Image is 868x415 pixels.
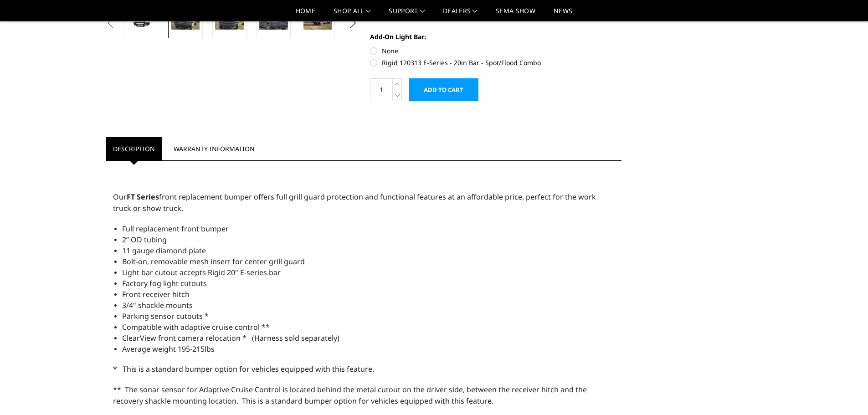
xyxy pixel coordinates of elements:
strong: FT Series [127,192,159,202]
img: 2019-2025 Ram 4500-5500 - FT Series - Extreme Front Bumper [171,16,200,30]
span: Bolt-on, removable mesh insert for center grill guard [122,256,305,266]
span: Compatible with adaptive cruise control ** [122,322,270,332]
span: ClearView front camera relocation * (Harness sold separately) [122,333,339,343]
span: Our front replacement bumper offers full grill guard protection and functional features at an aff... [113,192,596,213]
label: Rigid 120313 E-Series - 20in Bar - Spot/Flood Combo [370,58,621,67]
span: Parking sensor cutouts * [122,311,209,321]
span: 3/4" shackle mounts [122,300,193,310]
a: Support [389,8,425,21]
a: Home [296,8,315,21]
span: Full replacement front bumper [122,224,229,234]
input: Add to Cart [409,78,478,101]
img: 2019-2025 Ram 4500-5500 - FT Series - Extreme Front Bumper [303,16,332,30]
a: Description [106,137,162,160]
label: None [370,46,621,56]
a: Warranty Information [167,137,262,160]
span: * This is a standard bumper option for vehicles equipped with this feature. [113,364,374,374]
span: Factory fog light cutouts [122,278,207,288]
iframe: Chat Widget [822,371,868,415]
span: ** The sonar sensor for Adaptive Cruise Control is located behind the metal cutout on the driver ... [113,384,587,406]
a: SEMA Show [496,8,535,21]
label: Add-On Light Bar: [370,32,621,41]
a: News [554,8,572,21]
img: 2019-2025 Ram 4500-5500 - FT Series - Extreme Front Bumper [215,16,244,30]
a: Dealers [443,8,478,21]
span: 11 gauge diamond plate [122,246,206,256]
button: Next [346,16,360,30]
span: Front receiver hitch [122,289,190,299]
span: Average weight 195-215lbs [122,344,215,354]
span: 2” OD tubing [122,235,167,245]
a: shop all [334,8,370,21]
span: Light bar cutout accepts Rigid 20" E-series bar [122,267,281,277]
img: 2019-2025 Ram 4500-5500 - FT Series - Extreme Front Bumper [259,16,288,30]
button: Previous [104,16,118,30]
